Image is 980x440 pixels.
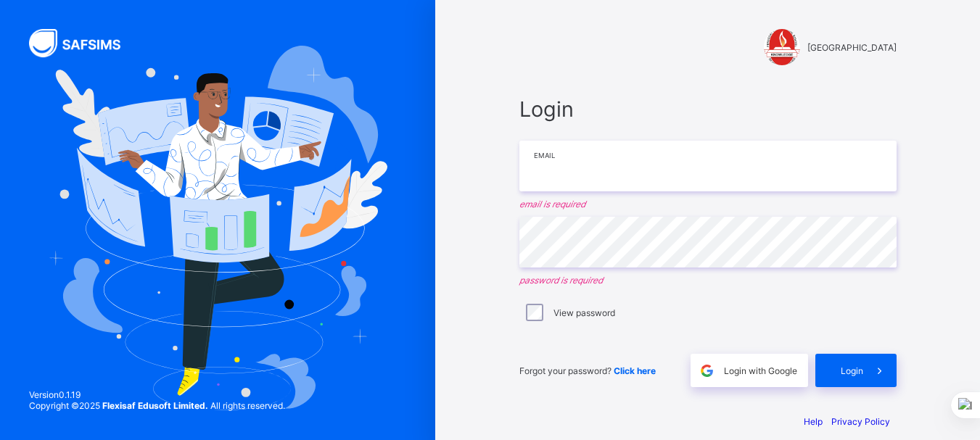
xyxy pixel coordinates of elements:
[553,307,615,318] label: View password
[724,365,797,376] span: Login with Google
[48,46,387,410] img: Hero Image
[519,365,656,376] span: Forgot your password?
[519,96,897,122] span: Login
[831,416,890,427] a: Privacy Policy
[804,416,823,427] a: Help
[614,365,656,376] a: Click here
[519,199,897,209] em: email is required
[519,275,897,286] em: password is required
[29,389,285,400] span: Version 0.1.19
[699,362,715,379] img: google.396cfc9801f0270233282035f929180a.svg
[29,29,138,57] img: SAFSIMS Logo
[841,365,863,376] span: Login
[807,42,897,53] span: [GEOGRAPHIC_DATA]
[29,400,285,411] span: Copyright © 2025 All rights reserved.
[102,400,208,411] strong: Flexisaf Edusoft Limited.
